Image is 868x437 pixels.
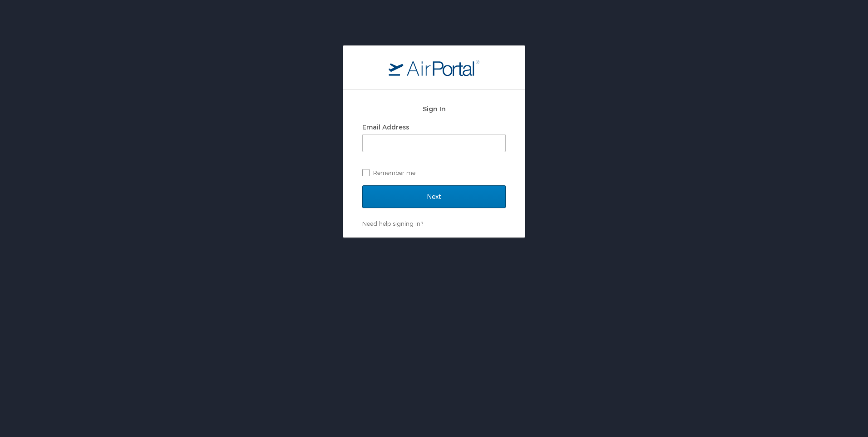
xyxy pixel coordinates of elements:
h2: Sign In [362,104,506,114]
input: Next [362,185,506,208]
a: Need help signing in? [362,220,423,227]
label: Email Address [362,123,409,131]
img: logo [389,60,479,76]
label: Remember me [362,166,506,179]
